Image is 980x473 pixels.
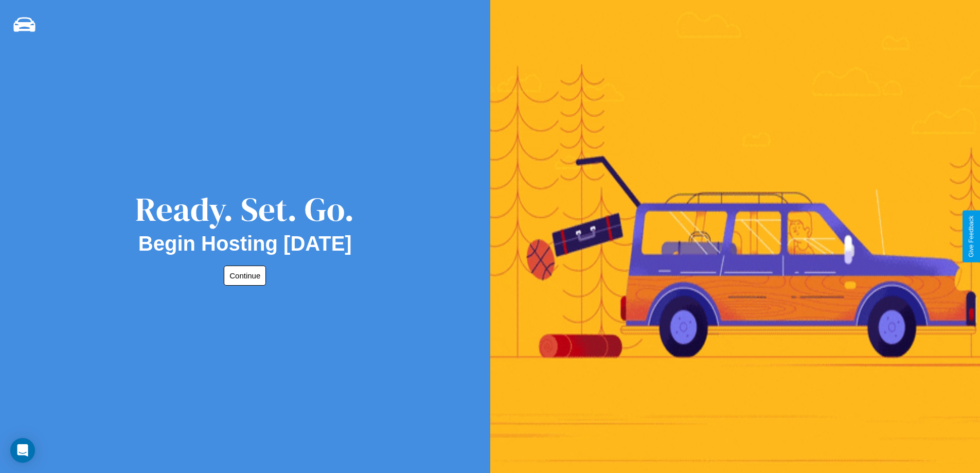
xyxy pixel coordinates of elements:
[224,266,266,286] button: Continue
[968,216,975,257] div: Give Feedback
[138,232,352,255] h2: Begin Hosting [DATE]
[135,186,354,232] div: Ready. Set. Go.
[10,438,35,463] div: Open Intercom Messenger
